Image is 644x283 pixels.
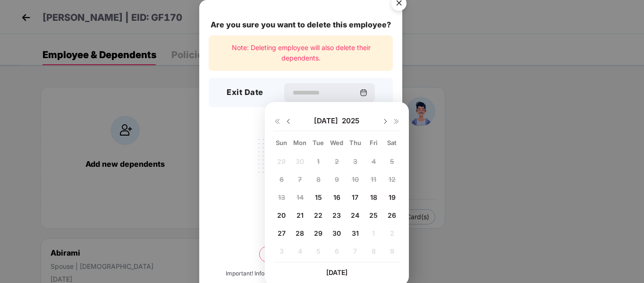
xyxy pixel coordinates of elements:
[347,138,364,147] div: Thu
[360,89,367,96] img: svg+xml;base64,PHN2ZyBpZD0iQ2FsZW5kYXItMzJ4MzIiIHhtbG5zPSJodHRwOi8vd3d3LnczLm9yZy8yMDAwL3N2ZyIgd2...
[273,118,281,125] img: svg+xml;base64,PHN2ZyB4bWxucz0iaHR0cDovL3d3dy53My5vcmcvMjAwMC9zdmciIHdpZHRoPSIxNiIgaGVpZ2h0PSIxNi...
[352,229,359,237] span: 31
[297,211,304,219] span: 21
[209,35,393,71] div: Note: Deleting employee will also delete their dependents.
[352,193,358,201] span: 17
[393,118,400,125] img: svg+xml;base64,PHN2ZyB4bWxucz0iaHR0cDovL3d3dy53My5vcmcvMjAwMC9zdmciIHdpZHRoPSIxNiIgaGVpZ2h0PSIxNi...
[365,138,382,147] div: Fri
[273,138,290,147] div: Sun
[314,116,342,126] span: [DATE]
[226,269,376,278] div: Important! Information once deleted, can’t be recovered.
[315,193,322,201] span: 15
[370,193,377,201] span: 18
[248,134,354,207] img: svg+xml;base64,PHN2ZyB4bWxucz0iaHR0cDovL3d3dy53My5vcmcvMjAwMC9zdmciIHdpZHRoPSIyMjQiIGhlaWdodD0iMT...
[314,211,322,219] span: 22
[310,138,327,147] div: Tue
[329,138,345,147] div: Wed
[384,138,400,147] div: Sat
[259,246,342,262] button: Delete permanently
[326,268,347,276] span: [DATE]
[332,211,341,219] span: 23
[209,19,393,31] div: Are you sure you want to delete this employee?
[389,193,396,201] span: 19
[314,229,322,237] span: 29
[342,116,359,126] span: 2025
[369,211,378,219] span: 25
[278,229,286,237] span: 27
[292,138,308,147] div: Mon
[332,229,341,237] span: 30
[285,118,292,125] img: svg+xml;base64,PHN2ZyBpZD0iRHJvcGRvd24tMzJ4MzIiIHhtbG5zPSJodHRwOi8vd3d3LnczLm9yZy8yMDAwL3N2ZyIgd2...
[381,118,389,125] img: svg+xml;base64,PHN2ZyBpZD0iRHJvcGRvd24tMzJ4MzIiIHhtbG5zPSJodHRwOi8vd3d3LnczLm9yZy8yMDAwL3N2ZyIgd2...
[351,211,359,219] span: 24
[333,193,340,201] span: 16
[296,229,304,237] span: 28
[277,211,286,219] span: 20
[388,211,396,219] span: 26
[227,86,263,99] h3: Exit Date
